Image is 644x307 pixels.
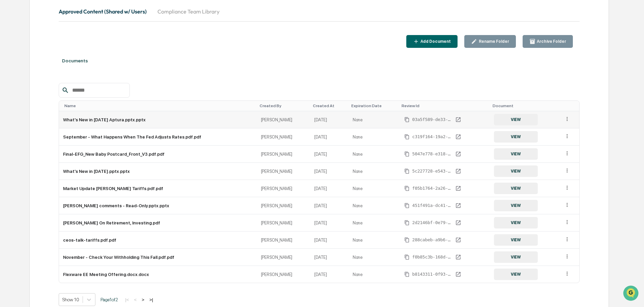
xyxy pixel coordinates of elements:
[13,151,42,157] span: Data Lookup
[349,163,399,180] td: None
[59,3,152,20] button: Approved Content (Shared w/ Users)
[403,253,411,261] button: Copy Id
[403,236,411,244] button: Copy Id
[412,134,453,140] span: c319f164-19a2-4217-a5b9-3303ad18699e
[59,111,257,128] td: What's New in [DATE] Aptura.pptx.pptx
[349,111,399,128] td: None
[310,232,348,249] td: [DATE]
[59,249,257,266] td: November - Check Your Withholding This Fall.pdf.pdf
[310,128,348,146] td: [DATE]
[349,249,399,266] td: None
[349,146,399,163] td: None
[622,285,641,303] iframe: Open customer support
[56,110,58,115] span: •
[257,146,311,163] td: [PERSON_NAME]
[565,103,577,108] div: Toggle SortBy
[494,251,538,263] button: VIEW
[351,103,396,108] div: Toggle SortBy
[494,131,538,143] button: VIEW
[257,180,311,197] td: [PERSON_NAME]
[4,148,45,160] a: 🔎Data Lookup
[64,103,254,108] div: Toggle SortBy
[349,180,399,197] td: None
[349,214,399,232] td: None
[152,3,225,20] button: Compliance Team Library
[412,168,453,174] span: 5c227728-e543-4207-a129-ce291ffd89d1
[59,128,257,146] td: September - What Happens When The Fed Adjusts Rates.pdf.pdf
[257,111,311,128] td: [PERSON_NAME]
[310,111,348,128] td: [DATE]
[403,219,411,227] button: Copy Id
[132,297,139,303] button: <
[349,128,399,146] td: None
[59,163,257,180] td: What's New in [DATE].pptx.pptx
[494,183,538,194] button: VIEW
[30,52,111,58] div: Start new chat
[310,266,348,283] td: [DATE]
[313,103,346,108] div: Toggle SortBy
[412,117,453,122] span: 03a5f589-de33-40d0-aedd-9266c08141c3
[454,236,462,244] a: View Review
[310,197,348,214] td: [DATE]
[412,151,453,157] span: 5047e778-e318-4017-9ca5-962b2a69e318
[7,85,18,96] img: Tammy Steffen
[454,116,462,124] a: View Review
[349,197,399,214] td: None
[59,214,257,232] td: [PERSON_NAME] On Retirement, Investing.pdf
[403,167,411,175] button: Copy Id
[105,73,123,82] button: See all
[454,219,462,227] a: View Review
[7,14,123,25] p: How can we help?
[59,180,257,197] td: Market Update [PERSON_NAME] Tariffs.pdf.pdf
[494,148,538,160] button: VIEW
[59,146,257,163] td: Final-EFG_New Baby Postcard_Front_V3.pdf.pdf
[454,202,462,210] a: View Review
[412,272,453,277] span: b8143311-0f93-4247-aa17-a1a542a6a483
[59,232,257,249] td: ceos-talk-tariffs.pdf.pdf
[403,184,411,192] button: Copy Id
[535,39,566,44] div: Archive Folder
[46,135,86,147] a: 🗄️Attestations
[494,269,538,280] button: VIEW
[494,217,538,228] button: VIEW
[403,133,411,141] button: Copy Id
[59,197,257,214] td: [PERSON_NAME] comments - Read-Only.pptx.pptx
[310,214,348,232] td: [DATE]
[7,52,19,64] img: 1746055101610-c473b297-6a78-478c-a979-82029cc54cd1
[494,234,538,246] button: VIEW
[60,110,74,115] span: [DATE]
[412,186,453,191] span: f05b1764-2a26-44c6-82ee-0f4f3a74c9e5
[49,139,54,144] div: 🗄️
[123,297,131,303] button: |<
[100,297,118,302] span: Page 1 of 2
[412,254,453,260] span: f0b85c3b-168d-4e60-a024-028e9c0274a6
[494,165,538,177] button: VIEW
[59,3,580,20] div: secondary tabs example
[349,266,399,283] td: None
[7,75,45,80] div: Past conversations
[493,103,557,108] div: Toggle SortBy
[260,103,308,108] div: Toggle SortBy
[56,92,58,97] span: •
[56,138,84,145] span: Attestations
[310,146,348,163] td: [DATE]
[494,200,538,211] button: VIEW
[310,249,348,266] td: [DATE]
[494,114,538,125] button: VIEW
[310,180,348,197] td: [DATE]
[403,202,411,210] button: Copy Id
[419,39,451,44] div: Add Document
[403,150,411,158] button: Copy Id
[115,54,123,62] button: Start new chat
[402,103,487,108] div: Toggle SortBy
[403,270,411,278] button: Copy Id
[403,116,411,124] button: Copy Id
[257,249,311,266] td: [PERSON_NAME]
[59,266,257,283] td: Flexware EE Meeting Offering.docx.docx
[21,92,55,97] span: [PERSON_NAME]
[454,150,462,158] a: View Review
[13,138,43,145] span: Preclearance
[257,232,311,249] td: [PERSON_NAME]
